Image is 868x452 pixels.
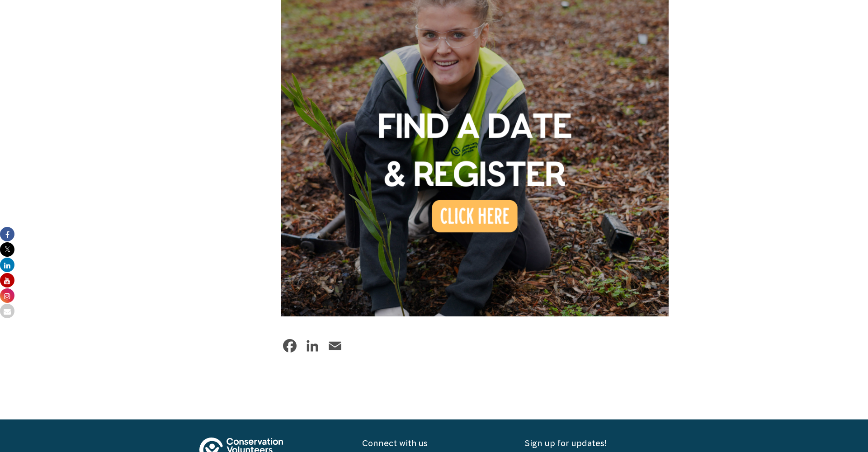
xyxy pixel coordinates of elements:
[362,438,506,449] h5: Connect with us
[281,337,299,355] a: Facebook
[326,337,344,355] a: Email
[525,438,669,449] h5: Sign up for updates!
[303,337,321,355] a: LinkedIn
